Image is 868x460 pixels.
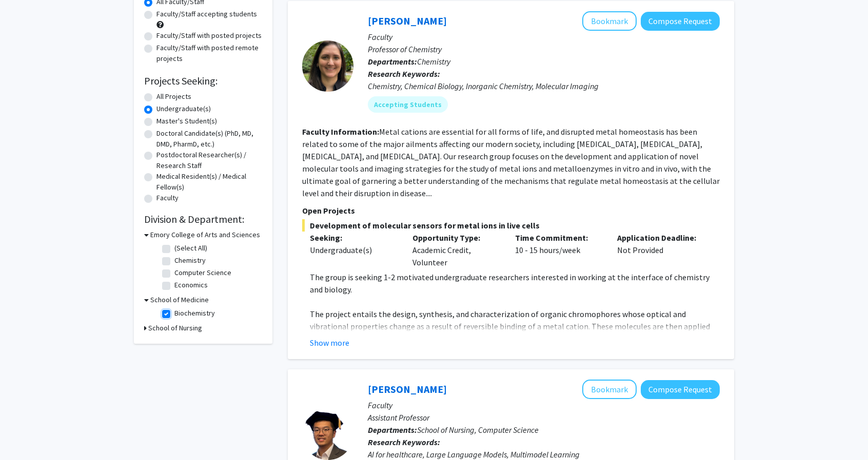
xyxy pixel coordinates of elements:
label: Faculty/Staff with posted projects [156,30,262,41]
a: [PERSON_NAME] [368,383,447,395]
fg-read-more: Metal cations are essential for all forms of life, and disrupted metal homeostasis has been relat... [302,127,720,198]
p: Open Projects [302,204,720,217]
button: Add Daniela Buccella to Bookmarks [582,11,637,31]
p: Application Deadline: [617,232,704,244]
label: Economics [174,280,208,290]
a: [PERSON_NAME] [368,14,447,27]
label: Biochemistry [174,308,215,319]
button: Add JIaying Lu to Bookmarks [582,380,637,399]
h3: School of Medicine [150,295,209,305]
p: Time Commitment: [515,232,602,244]
p: Professor of Chemistry [368,43,720,55]
div: Chemistry, Chemical Biology, Inorganic Chemistry, Molecular Imaging [368,80,720,92]
button: Compose Request to JIaying Lu [641,380,720,399]
label: Faculty/Staff with posted remote projects [156,43,262,64]
p: Opportunity Type: [412,232,500,244]
label: All Projects [156,91,191,102]
h2: Projects Seeking: [144,75,262,87]
b: Research Keywords: [368,69,440,79]
div: Academic Credit, Volunteer [405,232,507,268]
div: Not Provided [609,232,712,268]
p: The group is seeking 1-2 motivated undergraduate researchers interested in working at the interfa... [310,271,720,296]
span: Chemistry [417,56,450,67]
b: Departments: [368,56,417,67]
h2: Division & Department: [144,213,262,225]
label: Postdoctoral Researcher(s) / Research Staff [156,150,262,171]
p: Assistant Professor [368,411,720,424]
label: Chemistry [174,255,206,266]
label: Faculty/Staff accepting students [156,9,257,19]
div: 10 - 15 hours/week [507,232,610,268]
p: Faculty [368,399,720,411]
b: Research Keywords: [368,437,440,447]
h3: School of Nursing [148,323,202,333]
label: Undergraduate(s) [156,103,211,114]
label: Computer Science [174,267,231,278]
label: Master's Student(s) [156,116,217,127]
button: Show more [310,337,349,349]
b: Departments: [368,425,417,435]
label: Faculty [156,193,179,203]
label: (Select All) [174,243,207,254]
button: Compose Request to Daniela Buccella [641,12,720,31]
p: Faculty [368,31,720,43]
b: Faculty Information: [302,127,379,137]
span: Development of molecular sensors for metal ions in live cells [302,219,720,232]
label: Doctoral Candidate(s) (PhD, MD, DMD, PharmD, etc.) [156,128,262,150]
p: Seeking: [310,232,397,244]
p: The project entails the design, synthesis, and characterization of organic chromophores whose opt... [310,308,720,357]
label: Medical Resident(s) / Medical Fellow(s) [156,171,262,193]
div: Undergraduate(s) [310,244,397,256]
h3: Emory College of Arts and Sciences [150,229,260,240]
mat-chip: Accepting Students [368,96,448,113]
iframe: Chat [8,414,44,452]
span: School of Nursing, Computer Science [417,425,539,435]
